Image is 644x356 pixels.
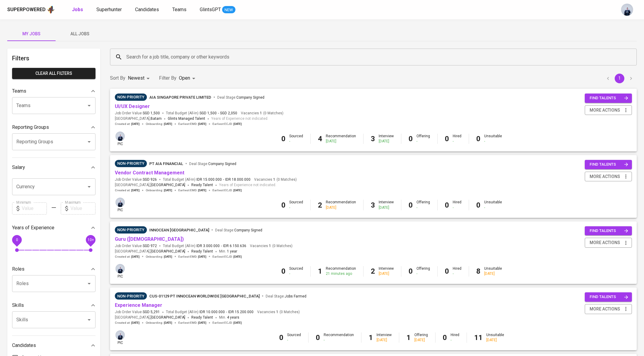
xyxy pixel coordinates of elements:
span: [DATE] [131,122,140,126]
span: find talents [590,161,628,168]
span: [GEOGRAPHIC_DATA] , [115,116,162,122]
span: Ready Talent [191,249,213,253]
span: Job Order Value [115,310,160,315]
b: 0 [443,333,447,342]
div: Reporting Groups [12,121,95,133]
div: Sufficient Talents in Pipeline [115,226,147,234]
span: Created at : [115,255,140,259]
b: 0 [476,135,481,143]
img: annisa@glints.com [115,132,125,141]
button: more actions [585,172,632,182]
button: Open [85,101,93,110]
div: Hired [453,134,461,144]
span: Years of Experience not indicated. [211,116,268,122]
span: Job Order Value [115,177,157,182]
span: [DATE] [131,255,140,259]
b: 3 [371,135,375,143]
span: Vacancies ( 0 Matches ) [241,111,283,116]
img: annisa@glints.com [115,198,125,207]
div: [DATE] [379,271,394,276]
span: [DATE] [198,255,206,259]
div: - [287,338,301,343]
b: 0 [409,201,413,209]
div: - [451,338,459,343]
span: GlintsGPT [200,7,221,12]
span: IDR 15.000.000 [196,177,222,182]
div: [DATE] [379,205,394,210]
div: Skills [12,299,95,311]
img: annisa@glints.com [621,4,633,16]
span: Onboarding : [146,188,172,192]
span: AIA Singapore Private Limited [149,95,211,100]
div: Unsuitable [484,200,502,210]
div: - [416,139,430,144]
div: - [324,338,354,343]
button: Open [85,183,93,191]
div: [DATE] [484,271,502,276]
div: Recommendation [326,200,356,210]
div: Superpowered [7,6,46,13]
div: Recommendation [326,266,356,276]
div: Unsuitable [484,134,502,144]
span: [DATE] [131,188,140,192]
span: [DATE] [198,321,206,325]
div: Sourced [289,134,303,144]
span: [DATE] [164,321,172,325]
span: SGD 972 [143,243,157,249]
span: Deal Stage : [217,95,264,100]
span: [GEOGRAPHIC_DATA] , [115,315,185,321]
span: [DATE] [164,255,172,259]
span: My Jobs [11,30,52,38]
b: 0 [476,201,481,209]
button: find talents [585,160,632,169]
span: Earliest EMD : [178,255,206,259]
span: [GEOGRAPHIC_DATA] [150,315,185,321]
span: 10+ [87,237,94,242]
span: Created at : [115,188,140,192]
span: more actions [590,305,620,313]
a: Experience Manager [115,302,162,308]
span: - [226,310,227,315]
img: annisa@glints.com [115,264,125,273]
div: Sufficient Talents in Pipeline [115,160,147,167]
div: - [453,205,461,210]
p: Skills [12,302,24,309]
span: IDR 15.200.000 [228,310,254,315]
span: find talents [590,95,628,102]
a: GlintsGPT NEW [200,6,235,14]
div: - [289,139,303,144]
div: Offering [414,332,428,343]
span: SGD 1,500 [199,111,217,116]
b: 0 [316,333,320,342]
div: - [416,205,430,210]
div: Interview [379,266,394,276]
div: [DATE] [486,338,504,343]
span: Earliest EMD : [178,122,206,126]
span: Earliest ECJD : [212,188,242,192]
b: 8 [476,267,481,275]
span: IDR 3.000.000 [196,243,220,249]
div: Interview [379,200,394,210]
b: 11 [474,333,483,342]
span: more actions [590,106,620,114]
span: Earliest ECJD : [212,321,242,325]
img: annisa@glints.com [115,330,125,340]
div: Sufficient Talents in Pipeline [115,94,147,101]
span: Earliest EMD : [178,188,206,192]
span: Years of Experience not indicated. [219,182,276,188]
span: 1 [272,177,275,182]
div: pic [115,330,125,345]
div: 21 minutes ago [326,271,356,276]
div: Talent(s) in Pipeline’s Final Stages [115,292,147,300]
span: Total Budget (All-In) [163,177,251,182]
p: Years of Experience [12,224,54,231]
div: Hired [451,332,459,343]
b: 0 [445,135,449,143]
span: All Jobs [59,30,100,38]
span: Earliest ECJD : [212,255,242,259]
div: Sourced [289,266,303,276]
span: Jobs Farmed [285,294,306,298]
span: Job Order Value [115,111,160,116]
div: [DATE] [326,139,356,144]
span: [DATE] [233,321,242,325]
